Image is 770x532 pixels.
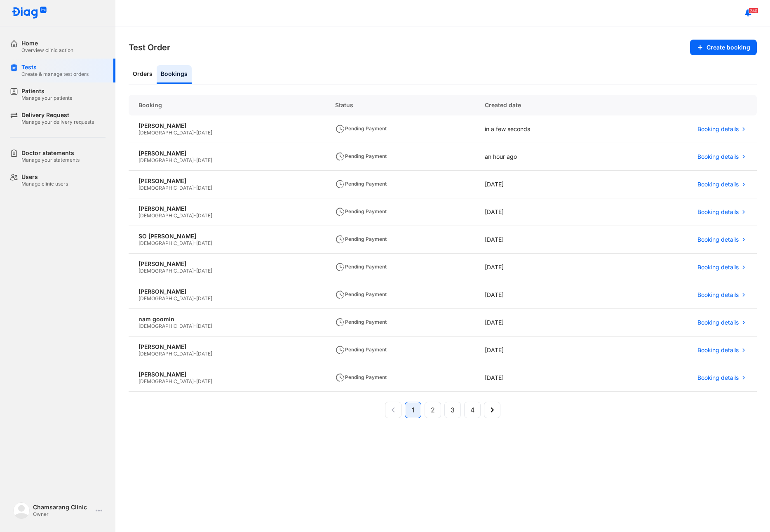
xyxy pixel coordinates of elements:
[475,95,612,115] div: Created date
[139,233,315,240] div: SO [PERSON_NAME]
[196,212,212,219] span: [DATE]
[697,125,739,133] span: Booking details
[196,268,212,274] span: [DATE]
[425,402,441,418] button: 2
[451,405,455,415] span: 3
[196,351,212,357] span: [DATE]
[335,236,387,242] span: Pending Payment
[139,295,194,301] span: [DEMOGRAPHIC_DATA]
[194,378,196,384] span: -
[21,119,94,125] div: Manage your delivery requests
[196,185,212,191] span: [DATE]
[196,157,212,163] span: [DATE]
[464,402,481,418] button: 4
[194,323,196,329] span: -
[697,374,739,381] span: Booking details
[194,185,196,191] span: -
[475,254,612,281] div: [DATE]
[697,181,739,188] span: Booking details
[139,343,315,351] div: [PERSON_NAME]
[335,153,387,159] span: Pending Payment
[21,149,80,157] div: Doctor statements
[697,264,739,271] span: Booking details
[697,153,739,160] span: Booking details
[194,129,196,136] span: -
[157,65,192,84] div: Bookings
[139,177,315,185] div: [PERSON_NAME]
[12,7,47,19] img: logo
[139,315,315,323] div: nam goomin
[21,181,68,187] div: Manage clinic users
[325,95,475,115] div: Status
[139,185,194,191] span: [DEMOGRAPHIC_DATA]
[194,268,196,274] span: -
[335,319,387,325] span: Pending Payment
[196,323,212,329] span: [DATE]
[335,264,387,270] span: Pending Payment
[21,64,89,71] div: Tests
[697,291,739,299] span: Booking details
[129,65,157,84] div: Orders
[749,8,758,14] span: 240
[139,150,315,157] div: [PERSON_NAME]
[475,226,612,254] div: [DATE]
[475,309,612,337] div: [DATE]
[194,157,196,163] span: -
[475,143,612,171] div: an hour ago
[475,337,612,364] div: [DATE]
[697,236,739,243] span: Booking details
[21,111,94,119] div: Delivery Request
[194,351,196,357] span: -
[697,208,739,216] span: Booking details
[21,95,72,101] div: Manage your patients
[139,378,194,384] span: [DEMOGRAPHIC_DATA]
[196,378,212,384] span: [DATE]
[475,364,612,392] div: [DATE]
[335,291,387,297] span: Pending Payment
[21,71,89,78] div: Create & manage test orders
[335,374,387,380] span: Pending Payment
[405,402,421,418] button: 1
[33,511,92,518] div: Owner
[431,405,435,415] span: 2
[13,502,30,519] img: logo
[139,288,315,295] div: [PERSON_NAME]
[335,125,387,132] span: Pending Payment
[129,42,170,53] h3: Test Order
[194,240,196,246] span: -
[475,198,612,226] div: [DATE]
[21,87,72,95] div: Patients
[196,240,212,246] span: [DATE]
[475,171,612,198] div: [DATE]
[196,129,212,136] span: [DATE]
[444,402,461,418] button: 3
[470,405,474,415] span: 4
[21,40,73,47] div: Home
[412,405,415,415] span: 1
[139,129,194,136] span: [DEMOGRAPHIC_DATA]
[139,323,194,329] span: [DEMOGRAPHIC_DATA]
[697,319,739,326] span: Booking details
[194,295,196,301] span: -
[475,281,612,309] div: [DATE]
[139,157,194,163] span: [DEMOGRAPHIC_DATA]
[139,260,315,268] div: [PERSON_NAME]
[335,181,387,187] span: Pending Payment
[33,504,92,511] div: Chamsarang Clinic
[139,351,194,357] span: [DEMOGRAPHIC_DATA]
[139,122,315,129] div: [PERSON_NAME]
[139,205,315,212] div: [PERSON_NAME]
[196,295,212,301] span: [DATE]
[139,371,315,378] div: [PERSON_NAME]
[697,346,739,354] span: Booking details
[129,95,325,115] div: Booking
[690,40,757,55] button: Create booking
[139,240,194,246] span: [DEMOGRAPHIC_DATA]
[21,173,68,181] div: Users
[21,157,80,163] div: Manage your statements
[194,212,196,219] span: -
[21,47,73,54] div: Overview clinic action
[475,115,612,143] div: in a few seconds
[139,212,194,219] span: [DEMOGRAPHIC_DATA]
[335,346,387,353] span: Pending Payment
